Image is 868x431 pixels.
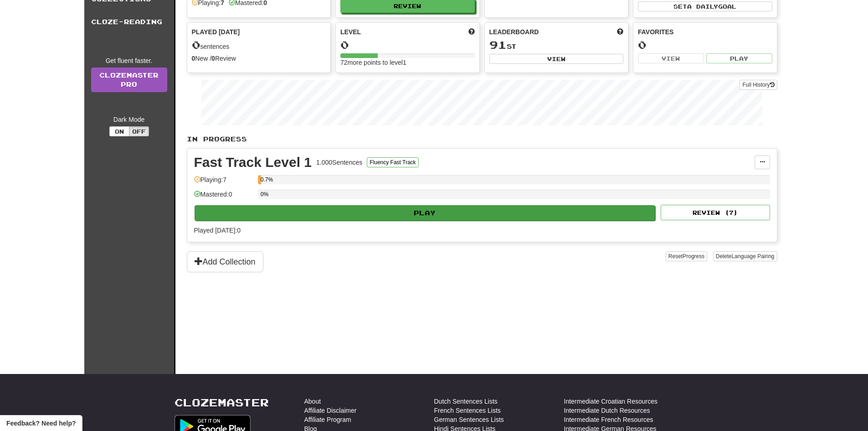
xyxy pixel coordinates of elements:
a: Intermediate Croatian Resources [564,397,657,406]
p: In Progress [187,135,777,144]
span: a daily [687,3,718,10]
button: Off [129,126,149,136]
a: Cloze-Reading [84,10,174,33]
div: New / Review [192,54,326,63]
span: 0 [192,38,200,51]
button: Review (7) [661,205,770,220]
button: Full History [740,80,777,90]
button: Add Collection [187,251,263,272]
div: 0 [638,39,772,51]
a: Clozemaster [175,397,269,408]
div: sentences [192,39,326,51]
a: Intermediate Dutch Resources [564,406,650,415]
a: Dutch Sentences Lists [434,397,498,406]
button: Seta dailygoal [638,1,772,11]
a: Affiliate Program [304,415,351,424]
span: Score more points to level up [468,27,475,36]
div: Fast Track Level 1 [194,156,312,169]
span: Leaderboard [489,27,539,36]
div: Get fluent faster. [91,56,167,65]
a: German Sentences Lists [434,415,504,424]
a: ClozemasterPro [91,68,167,92]
span: Language Pairing [731,253,774,260]
button: View [638,53,704,63]
button: ResetProgress [666,251,707,261]
div: st [489,39,624,51]
div: Mastered: 0 [194,190,253,205]
button: View [489,54,624,64]
span: Progress [683,253,704,260]
div: Dark Mode [91,115,167,124]
div: Favorites [638,27,772,36]
div: 0 [340,39,475,51]
a: French Sentences Lists [434,406,501,415]
div: 72 more points to level 1 [340,58,475,67]
span: Open feedback widget [6,419,76,428]
strong: 0 [211,55,215,62]
button: On [109,126,129,136]
a: Affiliate Disclaimer [304,406,357,415]
a: About [304,397,321,406]
span: This week in points, UTC [617,27,623,36]
div: 0.7% [261,175,262,184]
button: Play [706,53,772,63]
span: Level [340,27,361,36]
span: Played [DATE]: 0 [194,227,241,234]
span: 91 [489,38,507,51]
a: Intermediate French Resources [564,415,653,424]
button: Fluency Fast Track [367,157,418,167]
strong: 0 [192,55,195,62]
div: Playing: 7 [194,175,253,190]
span: Played [DATE] [192,27,240,36]
div: 1.000 Sentences [316,158,362,167]
button: DeleteLanguage Pairing [713,251,777,261]
button: Play [195,205,656,221]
